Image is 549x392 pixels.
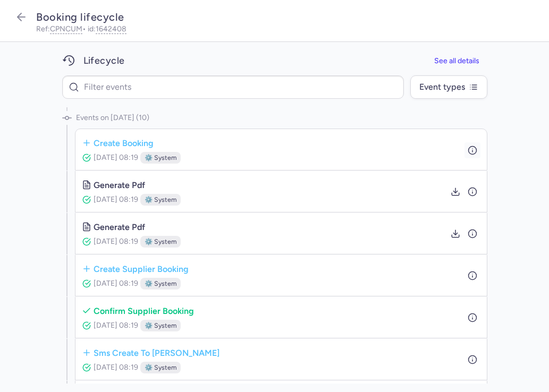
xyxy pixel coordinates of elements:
[94,363,138,372] span: [DATE] 08:19
[96,25,126,33] button: 1642408
[434,57,479,65] span: See all details
[76,107,149,129] span: Events on [DATE] (10)
[145,362,176,373] span: ⚙️ system
[145,236,176,247] span: ⚙️ system
[94,136,154,149] span: create booking
[50,25,82,33] button: CPNCUM
[94,304,194,317] span: confirm supplier booking
[145,152,176,163] span: ⚙️ system
[36,25,536,33] p: Ref: • id:
[94,262,189,275] span: create supplier booking
[145,194,176,205] span: ⚙️ system
[94,220,145,233] span: generate pdf
[94,153,138,162] span: [DATE] 08:19
[94,178,145,191] span: generate pdf
[94,237,138,246] span: [DATE] 08:19
[83,55,125,67] h3: Lifecycle
[36,11,124,23] span: Booking lifecycle
[410,75,487,99] button: Event types
[145,320,176,331] span: ⚙️ system
[94,195,138,204] span: [DATE] 08:19
[62,75,404,99] input: Filter events
[145,278,176,289] span: ⚙️ system
[426,50,487,71] button: See all details
[94,279,138,288] span: [DATE] 08:19
[94,346,219,359] span: sms create to [PERSON_NAME]
[419,82,465,92] span: Event types
[94,321,138,330] span: [DATE] 08:19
